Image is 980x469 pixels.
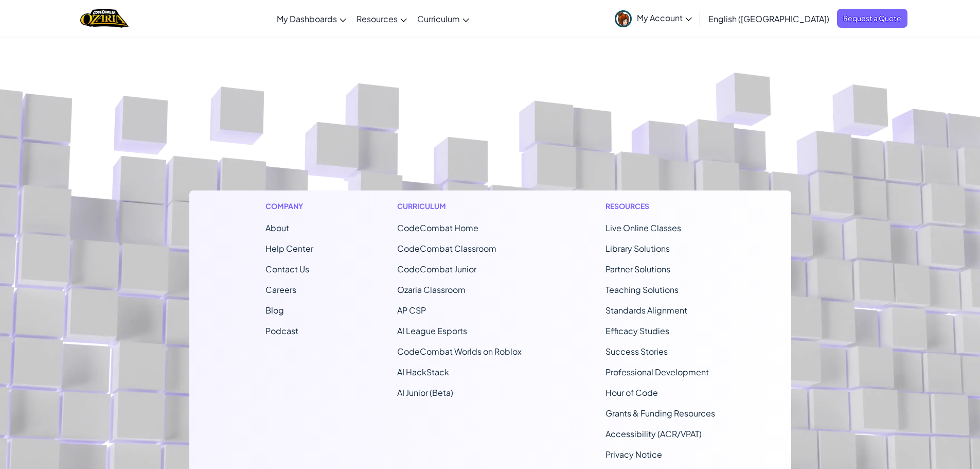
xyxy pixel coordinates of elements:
a: Library Solutions [605,243,670,254]
a: Request a Quote [837,9,907,28]
span: Curriculum [417,13,460,24]
a: CodeCombat Junior [397,264,476,274]
a: Resources [351,5,412,32]
span: My Dashboards [277,13,337,24]
h1: Resources [605,201,715,212]
span: CodeCombat Home [397,222,478,233]
a: Careers [265,284,296,295]
a: Ozaria Classroom [397,284,466,295]
span: My Account [637,12,692,23]
a: CodeCombat Worlds on Roblox [397,346,522,357]
span: Resources [357,13,398,24]
a: CodeCombat Classroom [397,243,496,254]
a: Curriculum [412,5,474,32]
a: Professional Development [605,367,709,377]
span: English ([GEOGRAPHIC_DATA]) [708,13,829,24]
a: AP CSP [397,305,426,316]
a: English ([GEOGRAPHIC_DATA]) [703,5,834,32]
a: Ozaria by CodeCombat logo [80,8,128,29]
a: My Dashboards [272,5,351,32]
a: Privacy Notice [605,449,662,460]
a: My Account [610,2,697,34]
a: Standards Alignment [605,305,687,316]
a: Grants & Funding Resources [605,408,715,419]
img: avatar [615,10,632,27]
a: Success Stories [605,346,668,357]
h1: Curriculum [397,201,522,212]
a: Blog [265,305,284,316]
a: Podcast [265,325,298,336]
a: Hour of Code [605,387,658,398]
span: Contact Us [265,264,309,274]
a: About [265,222,289,233]
a: Live Online Classes [605,222,681,233]
a: Teaching Solutions [605,284,679,295]
a: Accessibility (ACR/VPAT) [605,428,702,439]
img: Home [80,8,128,29]
a: Help Center [265,243,313,254]
h1: Company [265,201,313,212]
a: AI League Esports [397,325,467,336]
a: AI HackStack [397,367,449,377]
a: Efficacy Studies [605,325,669,336]
a: Partner Solutions [605,264,670,274]
a: AI Junior (Beta) [397,387,453,398]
